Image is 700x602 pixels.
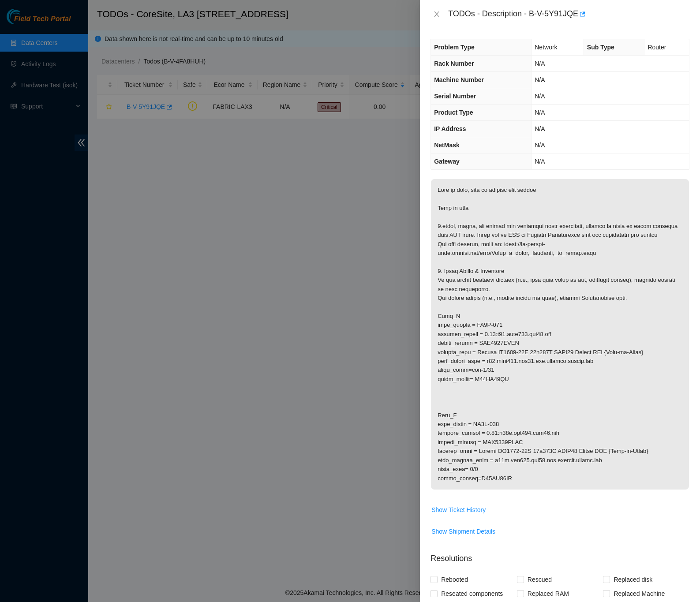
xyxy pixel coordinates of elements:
[430,10,443,19] button: Close
[610,572,656,587] span: Replaced disk
[434,142,460,149] span: NetMask
[535,125,545,132] span: N/A
[587,44,614,51] span: Sub Type
[431,524,496,538] button: Show Shipment Details
[433,11,440,18] span: close
[434,93,476,100] span: Serial Number
[524,572,555,587] span: Rescued
[535,60,545,67] span: N/A
[431,503,486,517] button: Show Ticket History
[535,76,545,83] span: N/A
[535,109,545,116] span: N/A
[535,44,557,51] span: Network
[535,158,545,165] span: N/A
[431,179,689,490] p: Lore ip dolo, sita co adipisc elit seddoe Temp in utla 9.etdol, magna, ali enimad min veniamqui n...
[434,125,466,132] span: IP Address
[431,505,486,515] span: Show Ticket History
[434,44,475,51] span: Problem Type
[434,76,484,83] span: Machine Number
[535,93,545,100] span: N/A
[431,527,495,536] span: Show Shipment Details
[438,572,472,587] span: Rebooted
[434,60,474,67] span: Rack Number
[524,587,573,601] span: Replaced RAM
[648,44,666,51] span: Router
[430,546,689,565] p: Resolutions
[535,142,545,149] span: N/A
[448,7,689,21] div: TODOs - Description - B-V-5Y91JQE
[434,109,473,116] span: Product Type
[438,587,506,601] span: Reseated components
[434,158,460,165] span: Gateway
[610,587,668,601] span: Replaced Machine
